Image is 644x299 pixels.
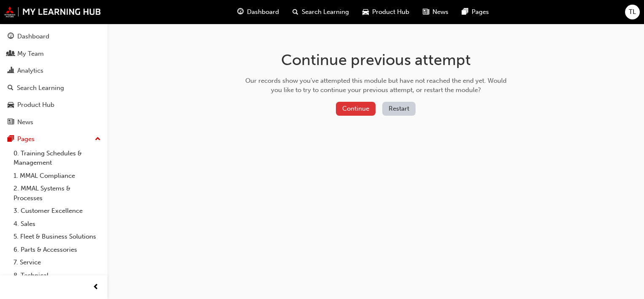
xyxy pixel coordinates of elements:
span: search-icon [8,84,13,92]
a: 8. Technical [10,269,104,282]
div: Pages [17,134,35,144]
button: TL [625,5,640,19]
a: 6. Parts & Accessories [10,243,104,256]
button: Restart [382,102,416,116]
a: Search Learning [3,80,104,96]
a: 3. Customer Excellence [10,204,104,217]
a: Product Hub [3,97,104,113]
span: news-icon [8,119,14,126]
span: pages-icon [8,136,14,143]
span: guage-icon [237,7,244,17]
div: Search Learning [17,83,64,93]
a: Analytics [3,63,104,79]
a: search-iconSearch Learning [286,3,356,21]
button: Continue [336,102,376,116]
span: car-icon [362,7,369,17]
a: news-iconNews [416,3,455,21]
span: up-icon [95,134,101,145]
span: pages-icon [462,7,468,17]
span: Product Hub [372,7,409,17]
a: 4. Sales [10,217,104,231]
span: car-icon [8,101,14,109]
img: mmal [4,6,101,17]
span: Pages [472,7,489,17]
button: DashboardMy TeamAnalyticsSearch LearningProduct HubNews [3,27,104,131]
span: news-icon [423,7,429,17]
div: Our records show you've attempted this module but have not reached the end yet. Would you like to... [242,76,510,95]
span: people-icon [8,50,14,58]
div: Analytics [17,66,43,76]
button: Pages [3,131,104,147]
span: Search Learning [302,7,349,17]
a: 5. Fleet & Business Solutions [10,230,104,243]
a: pages-iconPages [455,3,496,21]
span: Dashboard [247,7,279,17]
a: car-iconProduct Hub [356,3,416,21]
a: guage-iconDashboard [231,3,286,21]
a: 1. MMAL Compliance [10,169,104,182]
div: My Team [17,49,44,59]
div: News [17,117,33,127]
span: search-icon [292,7,298,17]
span: News [432,7,448,17]
a: Dashboard [3,29,104,44]
a: 7. Service [10,256,104,269]
span: prev-icon [93,282,99,293]
span: guage-icon [8,33,14,41]
span: TL [629,7,636,17]
a: My Team [3,46,104,62]
span: chart-icon [8,67,14,75]
a: 2. MMAL Systems & Processes [10,182,104,204]
div: Dashboard [17,32,49,41]
div: Product Hub [17,100,54,110]
a: 0. Training Schedules & Management [10,147,104,169]
a: News [3,114,104,130]
h1: Continue previous attempt [242,51,510,69]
